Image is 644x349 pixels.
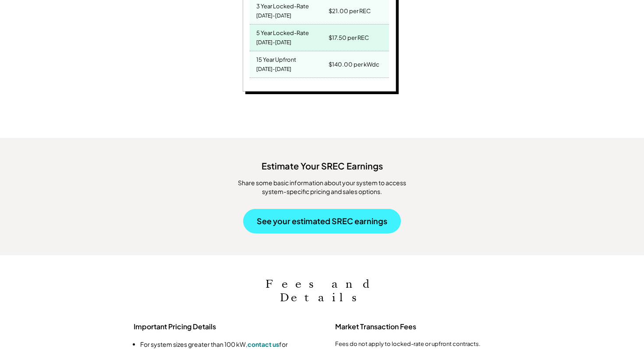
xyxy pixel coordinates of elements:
div: [DATE]-[DATE] [256,63,291,75]
button: See your estimated SREC earnings [243,209,401,233]
h3: Market Transaction Fees [335,322,510,331]
div: 5 Year Locked-Rate [256,27,309,37]
h3: Important Pricing Details [134,322,309,331]
div: [DATE]-[DATE] [256,10,291,22]
div: $21.00 per REC [329,5,371,17]
div: $140.00 per kWdc [329,58,379,71]
div: Estimate Your SREC Earnings [9,155,635,172]
div: 15 Year Upfront [256,53,296,63]
div: Fees do not apply to locked-rate or upfront contracts. [335,340,510,348]
a: contact us [248,340,279,348]
div: ​Share some basic information about your system to access system-specific pricing and sales options. [226,179,418,196]
div: $17.50 per REC [329,32,369,44]
div: [DATE]-[DATE] [256,37,291,49]
h2: Fees and Details [234,277,410,304]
